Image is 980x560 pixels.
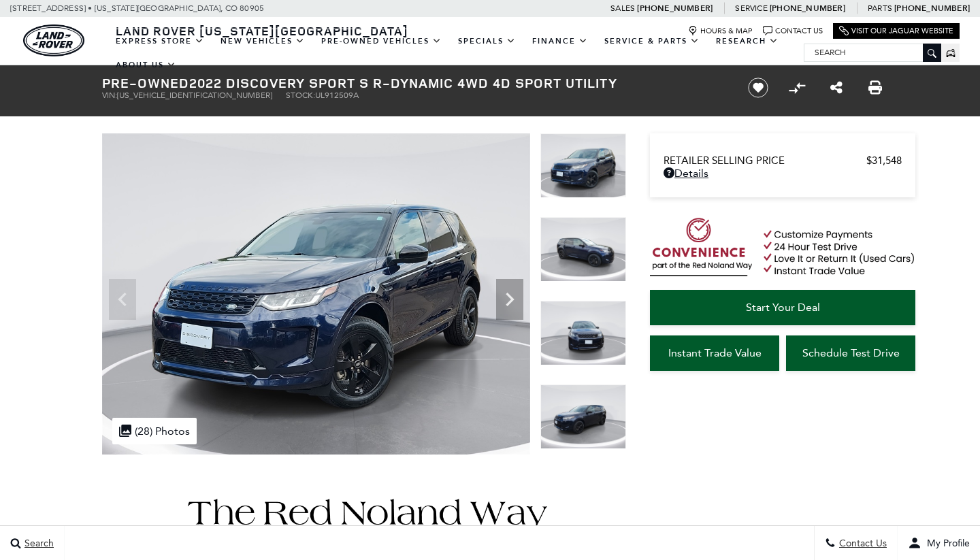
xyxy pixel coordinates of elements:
[786,335,915,371] a: Schedule Test Drive
[898,526,980,560] button: Open user profile menu
[10,3,264,13] a: [STREET_ADDRESS] • [US_STATE][GEOGRAPHIC_DATA], CO 80905
[108,22,416,39] a: Land Rover [US_STATE][GEOGRAPHIC_DATA]
[596,29,708,53] a: Service & Parts
[540,133,626,198] img: Used 2022 Portofino Blue Metallic Land Rover S R-Dynamic image 1
[664,167,902,180] a: Details
[894,3,970,14] a: [PHONE_NUMBER]
[212,29,313,53] a: New Vehicles
[664,154,866,167] span: Retailer Selling Price
[735,3,767,13] span: Service
[868,80,882,96] a: Print this Pre-Owned 2022 Discovery Sport S R-Dynamic 4WD 4D Sport Utility
[787,78,807,98] button: Compare vehicle
[763,26,823,36] a: Contact Us
[315,90,359,100] span: UL912509A
[524,29,596,53] a: Finance
[770,3,845,14] a: [PHONE_NUMBER]
[688,26,753,36] a: Hours & Map
[868,3,892,13] span: Parts
[668,346,762,359] span: Instant Trade Value
[839,26,953,36] a: Visit Our Jaguar Website
[23,24,84,56] img: Land Rover
[496,279,523,320] div: Next
[102,90,117,100] span: VIN:
[921,538,970,549] span: My Profile
[108,53,184,77] a: About Us
[804,44,941,61] input: Search
[102,133,530,455] img: Used 2022 Portofino Blue Metallic Land Rover S R-Dynamic image 1
[540,217,626,282] img: Used 2022 Portofino Blue Metallic Land Rover S R-Dynamic image 2
[708,29,787,53] a: Research
[650,290,915,325] a: Start Your Deal
[112,418,197,444] div: (28) Photos
[866,154,902,167] span: $31,548
[102,73,189,92] strong: Pre-Owned
[540,301,626,365] img: Used 2022 Portofino Blue Metallic Land Rover S R-Dynamic image 3
[117,90,272,100] span: [US_VEHICLE_IDENTIFICATION_NUMBER]
[313,29,450,53] a: Pre-Owned Vehicles
[610,3,635,13] span: Sales
[102,76,725,90] h1: 2022 Discovery Sport S R-Dynamic 4WD 4D Sport Utility
[21,538,54,549] span: Search
[802,346,900,359] span: Schedule Test Drive
[108,29,804,77] nav: Main Navigation
[540,384,626,449] img: Used 2022 Portofino Blue Metallic Land Rover S R-Dynamic image 4
[830,80,843,96] a: Share this Pre-Owned 2022 Discovery Sport S R-Dynamic 4WD 4D Sport Utility
[664,154,902,167] a: Retailer Selling Price $31,548
[650,335,779,371] a: Instant Trade Value
[108,29,212,53] a: EXPRESS STORE
[743,77,773,99] button: Save vehicle
[637,3,713,14] a: [PHONE_NUMBER]
[116,22,408,39] span: Land Rover [US_STATE][GEOGRAPHIC_DATA]
[450,29,524,53] a: Specials
[23,24,84,56] a: land-rover
[286,90,315,100] span: Stock:
[746,301,820,314] span: Start Your Deal
[836,538,887,549] span: Contact Us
